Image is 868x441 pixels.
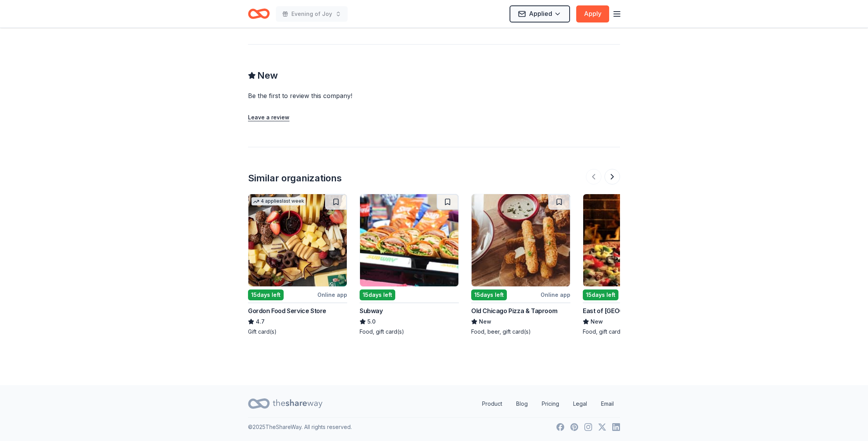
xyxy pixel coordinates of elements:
[248,328,347,336] div: Gift card(s)
[248,113,289,122] button: Leave a review
[567,396,593,412] a: Legal
[583,306,668,315] div: East of [GEOGRAPHIC_DATA]
[248,289,284,300] div: 15 days left
[583,194,682,286] img: Image for East of Chicago
[317,290,347,300] div: Online app
[248,5,270,23] a: Home
[471,194,570,336] a: Image for Old Chicago Pizza & Taproom15days leftOnline appOld Chicago Pizza & TaproomNewFood, bee...
[360,289,395,300] div: 15 days left
[248,172,342,184] div: Similar organizations
[257,69,278,82] span: New
[360,306,383,315] div: Subway
[591,317,603,326] span: New
[248,194,347,336] a: Image for Gordon Food Service Store4 applieslast week15days leftOnline appGordon Food Service Sto...
[583,328,682,336] div: Food, gift card(s)
[471,289,507,300] div: 15 days left
[583,194,682,336] a: Image for East of Chicago 15days leftEast of [GEOGRAPHIC_DATA]NewFood, gift card(s)
[248,194,347,286] img: Image for Gordon Food Service Store
[510,5,570,22] button: Applied
[248,91,446,100] div: Be the first to review this company!
[510,396,534,412] a: Blog
[476,396,620,412] nav: quick links
[529,9,552,19] span: Applied
[471,306,557,315] div: Old Chicago Pizza & Taproom
[536,396,565,412] a: Pricing
[595,396,620,412] a: Email
[360,194,458,286] img: Image for Subway
[583,289,618,300] div: 15 days left
[471,328,570,336] div: Food, beer, gift card(s)
[276,6,348,22] button: Evening of Joy
[367,317,375,326] span: 5.0
[291,9,332,19] span: Evening of Joy
[256,317,265,326] span: 4.7
[251,197,306,205] div: 4 applies last week
[360,194,459,336] a: Image for Subway15days leftSubway5.0Food, gift card(s)
[248,422,352,432] p: © 2025 TheShareWay. All rights reserved.
[476,396,508,412] a: Product
[576,5,609,22] button: Apply
[541,290,570,300] div: Online app
[360,328,459,336] div: Food, gift card(s)
[479,317,491,326] span: New
[248,306,326,315] div: Gordon Food Service Store
[472,194,570,286] img: Image for Old Chicago Pizza & Taproom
